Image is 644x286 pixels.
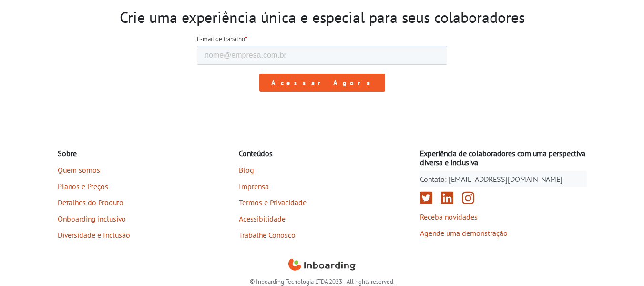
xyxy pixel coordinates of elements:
[58,194,179,211] a: Detalhes do Produto
[420,209,587,225] a: Receba novidades
[420,171,587,187] a: Contato: [EMAIL_ADDRESS][DOMAIN_NAME]
[58,277,587,286] p: © Inboarding Tecnologia LTDA 2023 - All rights reserved.
[420,149,587,167] h4: Experiência de colaboradores com uma perspectiva diversa e inclusiva
[462,186,474,210] a: Instagram
[58,211,179,227] a: Onboarding inclusivo
[58,149,179,158] h4: Sobre
[197,34,447,92] iframe: Form 0
[58,162,179,178] a: Quem somos
[239,227,360,243] a: Trabalhe Conosco
[420,186,436,210] a: Twitter
[239,162,360,178] a: Blog
[58,227,179,243] a: Diversidade e Inclusão
[58,178,179,194] a: Planos e Preços
[441,186,457,210] a: Linkedin
[239,149,360,158] h4: Conteúdos
[288,259,356,273] a: Inboarding Home Page
[288,259,356,273] img: Inboarding
[58,8,587,26] h2: Crie uma experiência única e especial para seus colaboradores
[239,194,360,211] a: Termos e Privacidade
[239,211,360,227] a: Acessibilidade
[420,225,587,241] a: Agende uma demonstração
[239,178,360,194] a: Imprensa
